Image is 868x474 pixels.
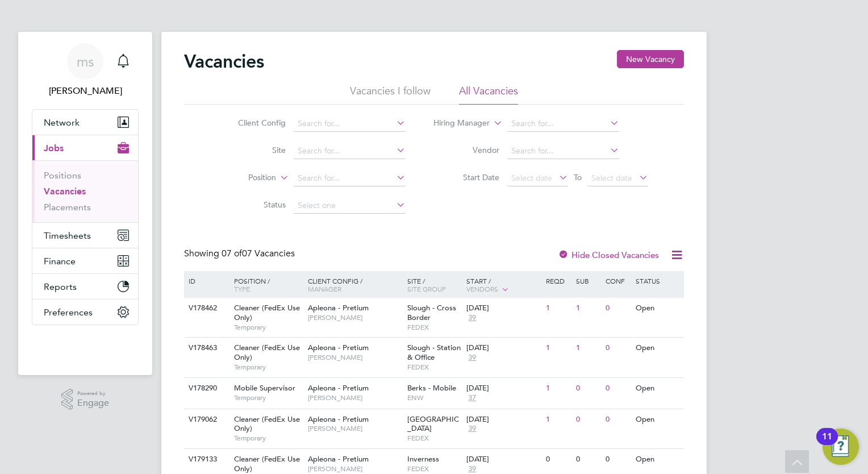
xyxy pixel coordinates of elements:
a: Positions [44,170,81,181]
div: Client Config / [305,271,404,298]
h2: Vacancies [184,50,264,73]
div: V178290 [186,378,226,399]
span: [PERSON_NAME] [308,353,402,362]
span: To [570,170,585,185]
div: [DATE] [466,415,540,425]
span: Powered by [77,389,109,398]
button: Open Resource Center, 11 new notifications [823,429,859,465]
div: 0 [603,298,632,319]
label: Position [211,172,276,184]
span: 39 [466,313,478,323]
div: Reqd [543,271,573,290]
div: Open [633,338,682,359]
span: FEDEX [407,363,461,372]
div: Position / [226,271,305,298]
li: Vacancies I follow [350,84,431,105]
div: 1 [543,378,573,399]
div: Open [633,298,682,319]
div: 1 [543,409,573,430]
button: Timesheets [32,223,138,248]
span: Slough - Cross Border [407,303,456,322]
div: Open [633,409,682,430]
div: 1 [543,298,573,319]
label: Client Config [220,118,286,128]
div: Status [633,271,682,290]
span: [PERSON_NAME] [308,464,402,473]
div: 0 [573,449,603,470]
input: Search for... [294,143,406,159]
span: 37 [466,393,478,403]
span: Temporary [234,323,302,332]
span: ms [77,54,94,69]
div: 0 [603,409,632,430]
div: Jobs [32,160,138,222]
div: Start / [464,271,543,300]
div: [DATE] [466,384,540,393]
button: New Vacancy [617,50,684,68]
span: Temporary [234,434,302,443]
span: [GEOGRAPHIC_DATA] [407,414,459,434]
span: 39 [466,353,478,363]
div: Open [633,449,682,470]
span: ENW [407,393,461,402]
span: [PERSON_NAME] [308,313,402,322]
input: Search for... [507,143,619,159]
span: Temporary [234,393,302,402]
a: Placements [44,202,91,213]
span: [PERSON_NAME] [308,393,402,402]
label: Status [220,199,286,210]
span: FEDEX [407,434,461,443]
label: Hiring Manager [424,118,490,129]
div: V179133 [186,449,226,470]
label: Hide Closed Vacancies [558,250,659,260]
span: 07 of [222,248,242,259]
span: Site Group [407,284,446,293]
li: All Vacancies [459,84,518,105]
span: Vendors [466,284,498,293]
div: V178463 [186,338,226,359]
div: V178462 [186,298,226,319]
a: Vacancies [44,186,86,197]
div: 1 [573,338,603,359]
span: Cleaner (FedEx Use Only) [234,414,300,434]
span: Type [234,284,250,293]
input: Search for... [294,171,406,186]
div: Site / [404,271,464,298]
button: Reports [32,274,138,299]
span: Inverness [407,454,439,464]
span: FEDEX [407,323,461,332]
span: Temporary [234,363,302,372]
span: Cleaner (FedEx Use Only) [234,343,300,362]
span: FEDEX [407,464,461,473]
span: Cleaner (FedEx Use Only) [234,303,300,322]
a: ms[PERSON_NAME] [32,43,139,98]
div: 11 [822,436,832,451]
a: Powered byEngage [61,389,110,410]
span: 39 [466,464,478,474]
div: ID [186,271,226,290]
span: Slough - Station & Office [407,343,461,362]
button: Jobs [32,135,138,160]
span: 07 Vacancies [222,248,295,259]
span: Mobile Supervisor [234,383,295,393]
div: [DATE] [466,343,540,353]
span: Reports [44,281,77,292]
div: Open [633,378,682,399]
span: Apleona - Pretium [308,414,369,424]
input: Search for... [294,116,406,132]
span: Engage [77,398,109,408]
div: V179062 [186,409,226,430]
span: Cleaner (FedEx Use Only) [234,454,300,473]
span: Timesheets [44,230,91,241]
div: Showing [184,248,297,260]
div: Sub [573,271,603,290]
span: Apleona - Pretium [308,454,369,464]
label: Vendor [434,145,499,155]
span: Finance [44,256,76,267]
input: Select one [294,198,406,214]
button: Network [32,110,138,135]
span: Preferences [44,307,93,318]
span: Jobs [44,143,64,153]
label: Site [220,145,286,155]
button: Preferences [32,300,138,325]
